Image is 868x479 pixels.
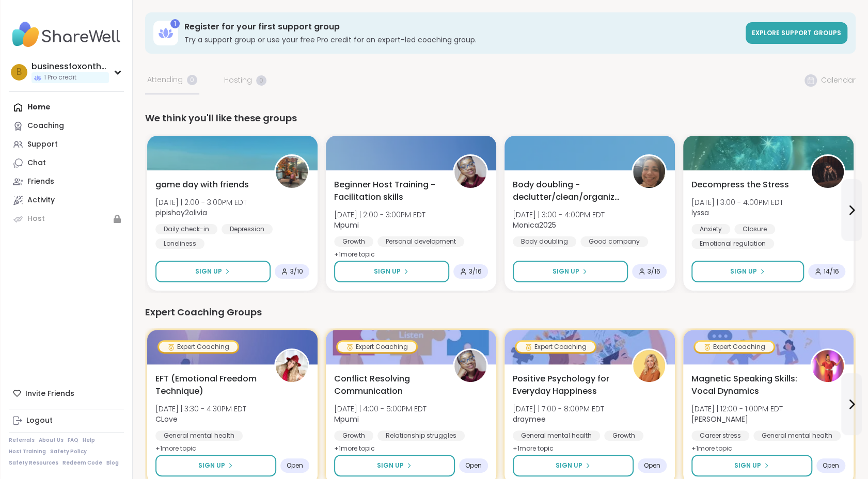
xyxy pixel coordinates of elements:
span: Sign Up [374,267,401,276]
a: Support [9,135,124,154]
img: CLove [276,350,308,382]
img: Mpumi [454,350,486,382]
a: FAQ [68,437,78,444]
span: Positive Psychology for Everyday Happiness [513,373,620,397]
button: Sign Up [155,455,276,476]
a: Coaching [9,117,124,135]
img: ShareWell Nav Logo [9,17,124,53]
div: Loneliness [155,238,204,249]
div: Daily check-in [155,224,217,234]
a: Host [9,210,124,228]
div: General mental health [513,430,600,441]
div: Personal development [377,236,464,247]
span: Conflict Resolving Communication [334,373,441,397]
a: Logout [9,411,124,430]
div: Anxiety [691,224,730,234]
b: Monica2025 [513,220,556,230]
button: Sign Up [513,261,628,282]
div: General mental health [155,430,243,441]
span: [DATE] | 2:00 - 3:00PM EDT [334,210,425,220]
button: Sign Up [155,261,271,282]
span: 14 / 16 [824,267,839,276]
a: Redeem Code [62,459,102,467]
span: [DATE] | 2:00 - 3:00PM EDT [155,197,247,207]
div: Closure [734,224,775,234]
div: Host [27,214,45,224]
a: Chat [9,154,124,172]
img: Monica2025 [633,156,665,188]
span: Sign Up [195,267,222,276]
div: Growth [604,430,643,441]
a: Friends [9,172,124,191]
div: We think you'll like these groups [145,111,856,125]
span: b [17,66,22,79]
div: Growth [334,236,373,247]
span: [DATE] | 3:00 - 4:00PM EDT [513,210,605,220]
h3: Try a support group or use your free Pro credit for an expert-led coaching group. [184,35,739,45]
h3: Register for your first support group [184,21,739,33]
span: Sign Up [556,461,582,470]
b: Mpumi [334,414,359,424]
span: Open [823,461,839,470]
b: CLove [155,414,178,424]
div: Expert Coaching [516,342,595,352]
a: Safety Policy [50,448,87,455]
a: Explore support groups [746,22,847,44]
img: draymee [633,350,665,382]
span: 3 / 10 [290,267,303,276]
div: Logout [26,416,53,426]
div: Activity [27,195,55,205]
span: [DATE] | 3:00 - 4:00PM EDT [691,197,783,207]
a: Host Training [9,448,46,455]
div: Expert Coaching [695,342,774,352]
span: Sign Up [553,267,579,276]
div: Growth [334,430,373,441]
div: Career stress [691,430,749,441]
span: Open [287,461,303,470]
div: Depression [222,224,273,234]
span: 3 / 16 [648,267,660,276]
div: General mental health [753,430,841,441]
button: Sign Up [334,261,449,282]
button: Sign Up [513,455,634,476]
span: 1 Pro credit [44,73,76,82]
div: Friends [27,177,54,187]
div: Relationship struggles [377,430,465,441]
div: Expert Coaching [159,342,238,352]
div: Support [27,139,58,150]
img: Mpumi [454,156,486,188]
span: Sign Up [377,461,404,470]
img: lyssa [812,156,844,188]
b: Mpumi [334,220,359,230]
span: Beginner Host Training - Facilitation skills [334,179,441,203]
div: Expert Coaching [338,342,416,352]
img: pipishay2olivia [276,156,308,188]
a: Referrals [9,437,35,444]
img: Lisa_LaCroix [812,350,844,382]
span: [DATE] | 4:00 - 5:00PM EDT [334,404,427,414]
span: 3 / 16 [469,267,482,276]
div: Emotional regulation [691,238,774,249]
span: [DATE] | 3:30 - 4:30PM EDT [155,404,246,414]
span: Explore support groups [752,28,841,37]
span: Sign Up [730,267,757,276]
a: Activity [9,191,124,210]
a: Safety Resources [9,459,58,467]
button: Sign Up [691,455,812,476]
span: Decompress the Stress [691,179,789,191]
b: lyssa [691,207,709,218]
a: About Us [39,437,64,444]
span: [DATE] | 7:00 - 8:00PM EDT [513,404,604,414]
span: Open [465,461,482,470]
span: game day with friends [155,179,249,191]
a: Help [83,437,95,444]
div: Coaching [27,121,64,131]
div: Body doubling [513,236,576,247]
span: Open [644,461,660,470]
button: Sign Up [691,261,804,282]
span: Magnetic Speaking Skills: Vocal Dynamics [691,373,799,397]
div: Chat [27,158,46,168]
div: 1 [170,19,180,28]
b: pipishay2olivia [155,207,207,218]
span: EFT (Emotional Freedom Technique) [155,373,263,397]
